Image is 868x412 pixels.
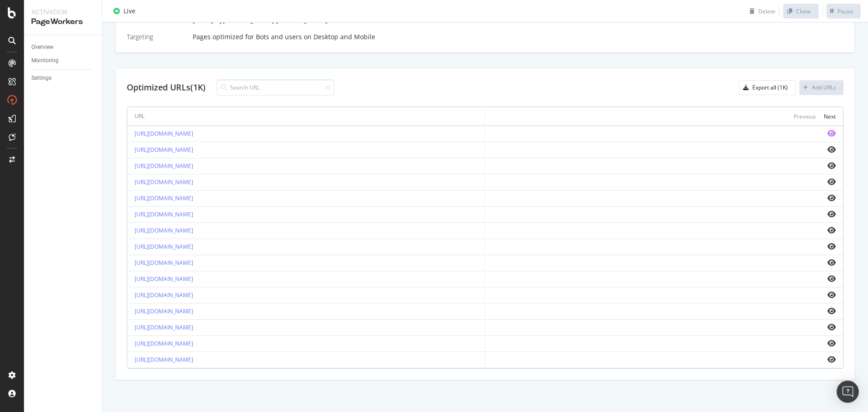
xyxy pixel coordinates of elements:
button: Next [824,111,836,122]
button: Export all (1K) [739,80,796,95]
button: Add URLs [799,80,844,95]
i: eye [827,291,836,299]
button: Pause [827,4,861,18]
i: eye [827,259,836,266]
i: eye [827,275,836,282]
button: Delete [746,4,775,18]
div: Desktop and Mobile [313,32,375,42]
a: [URL][DOMAIN_NAME] [135,210,193,218]
div: Settings [31,73,52,83]
i: eye [827,194,836,202]
input: Search URL [217,79,334,96]
div: Targeting [127,32,185,42]
a: [URL][DOMAIN_NAME] [135,323,193,331]
div: Export all (1K) [752,84,788,91]
div: URL [135,112,145,120]
i: eye [827,243,836,250]
div: Monitoring [31,56,59,66]
div: Live [124,6,136,16]
i: eye [827,178,836,185]
div: Clone [796,7,811,15]
a: [URL][DOMAIN_NAME] [135,162,193,170]
a: [URL][DOMAIN_NAME] [135,259,193,267]
a: [URL][DOMAIN_NAME] [135,243,193,251]
i: eye [827,307,836,315]
i: eye [827,340,836,347]
i: eye [827,146,836,153]
a: [URL][DOMAIN_NAME] [135,291,193,299]
div: Delete [758,7,775,15]
a: [URL][DOMAIN_NAME] [135,275,193,283]
div: Activation [31,7,94,17]
i: eye [827,162,836,169]
a: [URL][DOMAIN_NAME] [135,307,193,315]
div: Bots and users [256,32,302,42]
a: Monitoring [31,56,95,66]
i: eye [827,227,836,234]
i: eye [827,323,836,331]
a: [URL][DOMAIN_NAME] [135,178,193,186]
a: [URL][DOMAIN_NAME] [135,146,193,154]
div: Pages optimized for on [193,32,844,42]
a: [URL][DOMAIN_NAME] [135,194,193,202]
div: Overview [31,42,53,52]
div: Previous [794,113,816,120]
a: Settings [31,73,95,83]
a: [URL][DOMAIN_NAME] [135,356,193,364]
a: [URL][DOMAIN_NAME] [135,340,193,347]
div: Open Intercom Messenger [837,381,859,403]
a: [URL][DOMAIN_NAME] [135,130,193,137]
button: Clone [783,4,819,18]
div: PageWorkers [31,17,94,27]
div: Next [824,113,836,120]
i: eye [827,130,836,137]
a: Overview [31,42,95,52]
div: Add URLs [812,84,836,91]
i: eye [827,356,836,363]
button: Previous [794,111,816,122]
a: [URL][DOMAIN_NAME] [135,227,193,234]
div: Optimized URLs (1K) [127,82,206,94]
i: eye [827,210,836,218]
div: Pause [838,7,853,15]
